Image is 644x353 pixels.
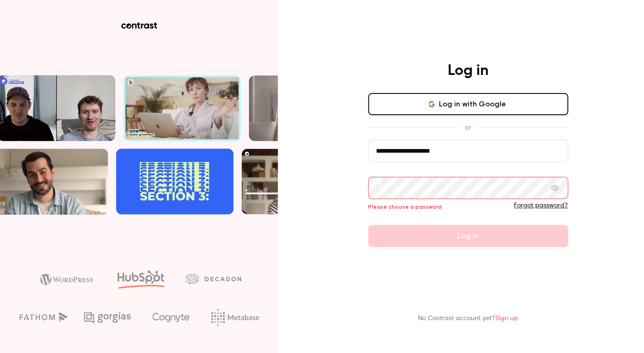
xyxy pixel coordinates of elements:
a: Sign up [495,315,518,322]
img: decagon [186,273,241,284]
span: or [460,123,475,132]
p: No Contrast account yet? [418,314,518,323]
button: Log in with Google [368,93,568,115]
a: Forgot password? [514,202,568,209]
h4: Log in [448,62,488,80]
